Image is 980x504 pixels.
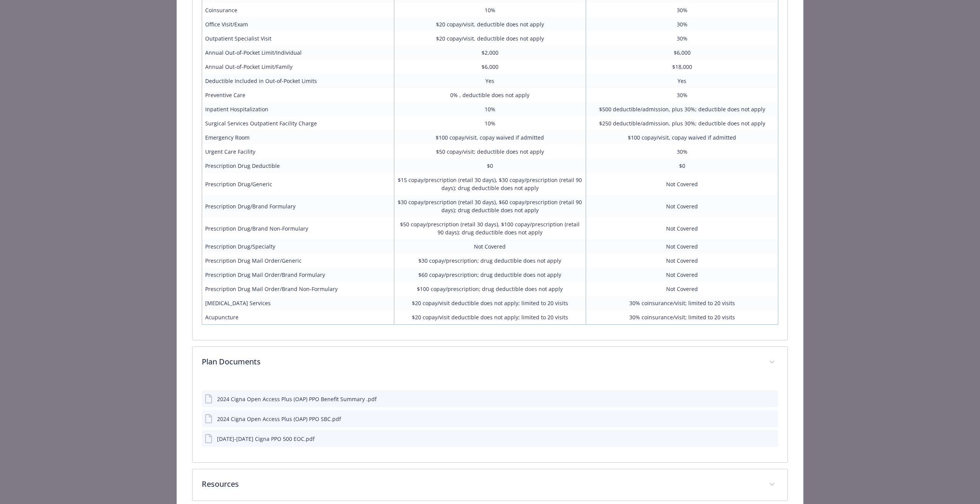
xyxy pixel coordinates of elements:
[586,74,778,88] td: Yes
[217,435,315,443] div: [DATE]-[DATE] Cigna PPO 500 EOC.pdf
[202,74,394,88] td: Deductible Included in Out-of-Pocket Limits
[586,102,778,116] td: $500 deductible/admission, plus 30%; deductible does not apply
[202,3,394,17] td: Coinsurance
[394,46,586,60] td: $2,000
[217,415,341,423] div: 2024 Cigna Open Access Plus (OAP) PPO SBC.pdf
[586,17,778,31] td: 30%
[394,195,586,217] td: $30 copay/prescription (retail 30 days), $60 copay/prescription (retail 90 days); drug deductible...
[586,3,778,17] td: 30%
[202,46,394,60] td: Annual Out-of-Pocket Limit/Individual
[202,60,394,74] td: Annual Out-of-Pocket Limit/Family
[394,17,586,31] td: $20 copay/visit, deductible does not apply
[202,31,394,46] td: Outpatient Specialist Visit
[768,435,775,443] button: preview file
[394,310,586,325] td: $20 copay/visit deductible does not apply; limited to 20 visits
[202,296,394,310] td: [MEDICAL_DATA] Services
[202,217,394,239] td: Prescription Drug/Brand Non-Formulary
[394,268,586,282] td: $60 copay/prescription; drug deductible does not apply
[586,310,778,325] td: 30% coinsurance/visit; limited to 20 visits
[193,469,787,501] div: Resources
[586,254,778,268] td: Not Covered
[756,415,762,423] button: download file
[202,310,394,325] td: Acupuncture
[756,395,762,403] button: download file
[394,159,586,173] td: $0
[193,378,787,462] div: Plan Documents
[586,46,778,60] td: $6,000
[202,239,394,254] td: Prescription Drug/Specialty
[586,173,778,195] td: Not Covered
[394,88,586,102] td: 0% , deductible does not apply
[394,31,586,46] td: $20 copay/visit, deductible does not apply
[202,173,394,195] td: Prescription Drug/Generic
[586,296,778,310] td: 30% coinsurance/visit; limited to 20 visits
[193,347,787,378] div: Plan Documents
[202,478,760,490] p: Resources
[202,254,394,268] td: Prescription Drug Mail Order/Generic
[394,282,586,296] td: $100 copay/prescription; drug deductible does not apply
[586,116,778,130] td: $250 deductible/admission, plus 30%; deductible does not apply
[394,116,586,130] td: 10%
[586,31,778,46] td: 30%
[202,145,394,159] td: Urgent Care Facility
[586,195,778,217] td: Not Covered
[394,173,586,195] td: $15 copay/prescription (retail 30 days), $30 copay/prescription (retail 90 days); drug deductible...
[217,395,377,403] div: 2024 Cigna Open Access Plus (OAP) PPO Benefit Summary .pdf
[202,356,760,367] p: Plan Documents
[394,74,586,88] td: Yes
[202,282,394,296] td: Prescription Drug Mail Order/Brand Non-Formulary
[768,415,775,423] button: preview file
[202,17,394,31] td: Office Visit/Exam
[202,102,394,116] td: Inpatient Hospitalization
[394,296,586,310] td: $20 copay/visit deductible does not apply; limited to 20 visits
[586,88,778,102] td: 30%
[394,145,586,159] td: $50 copay/visit; deductible does not apply
[202,268,394,282] td: Prescription Drug Mail Order/Brand Formulary
[586,60,778,74] td: $18,000
[394,3,586,17] td: 10%
[586,217,778,239] td: Not Covered
[586,130,778,145] td: $100 copay/visit, copay waived if admitted
[394,254,586,268] td: $30 copay/prescription; drug deductible does not apply
[394,217,586,239] td: $50 copay/prescription (retail 30 days), $100 copay/prescription (retail 90 days); drug deductibl...
[586,159,778,173] td: $0
[202,116,394,130] td: Surgical Services Outpatient Facility Charge
[202,130,394,145] td: Emergency Room
[202,195,394,217] td: Prescription Drug/Brand Formulary
[586,145,778,159] td: 30%
[586,239,778,254] td: Not Covered
[586,268,778,282] td: Not Covered
[202,88,394,102] td: Preventive Care
[202,159,394,173] td: Prescription Drug Deductible
[394,60,586,74] td: $6,000
[394,130,586,145] td: $100 copay/visit, copay waived if admitted
[394,102,586,116] td: 10%
[756,435,762,443] button: download file
[586,282,778,296] td: Not Covered
[394,239,586,254] td: Not Covered
[768,395,775,403] button: preview file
